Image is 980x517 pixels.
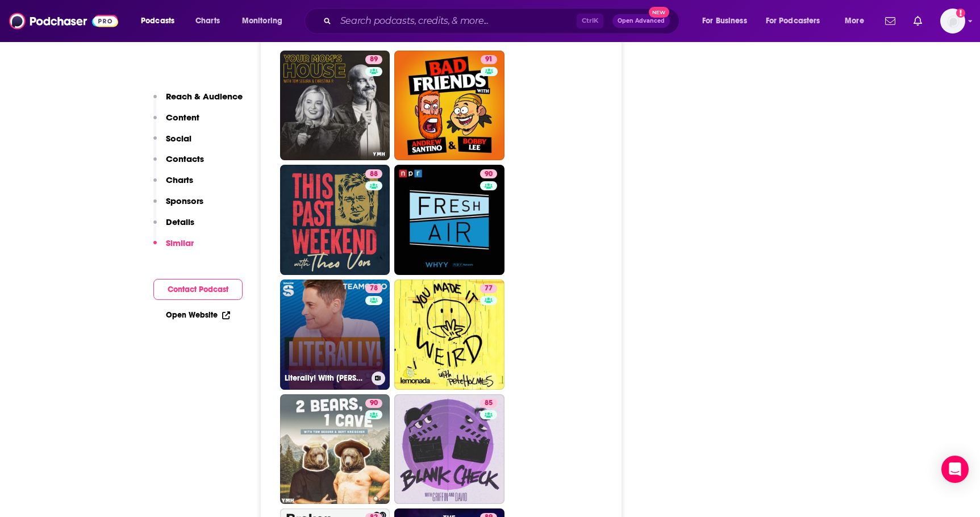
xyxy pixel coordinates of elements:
[153,279,243,300] button: Contact Podcast
[702,13,747,29] span: For Business
[188,12,227,30] a: Charts
[166,216,194,227] p: Details
[166,91,243,102] p: Reach & Audience
[166,195,203,206] p: Sponsors
[166,133,191,144] p: Social
[480,169,497,178] a: 90
[480,399,497,408] a: 85
[153,174,193,195] button: Charts
[365,169,382,178] a: 88
[370,169,378,180] span: 88
[336,12,577,30] input: Search podcasts, credits, & more...
[940,9,965,34] button: Show profile menu
[315,8,690,34] div: Search podcasts, credits, & more...
[280,165,390,275] a: 88
[153,91,243,112] button: Reach & Audience
[881,11,900,31] a: Show notifications dropdown
[365,55,382,64] a: 89
[909,11,927,31] a: Show notifications dropdown
[370,54,378,65] span: 89
[365,399,382,408] a: 90
[242,13,282,29] span: Monitoring
[9,10,118,32] img: Podchaser - Follow, Share and Rate Podcasts
[394,165,504,275] a: 90
[195,13,220,29] span: Charts
[365,284,382,293] a: 78
[141,13,174,29] span: Podcasts
[618,18,665,24] span: Open Advanced
[941,456,969,483] div: Open Intercom Messenger
[234,12,297,30] button: open menu
[485,398,493,409] span: 85
[394,51,504,161] a: 91
[485,283,493,294] span: 77
[166,310,230,320] a: Open Website
[370,283,378,294] span: 78
[845,13,864,29] span: More
[480,284,497,293] a: 77
[612,14,670,28] button: Open AdvancedNew
[166,153,204,164] p: Contacts
[577,14,603,28] span: Ctrl K
[280,394,390,505] a: 90
[694,12,761,30] button: open menu
[394,394,504,505] a: 85
[940,9,965,34] img: User Profile
[166,112,199,123] p: Content
[166,174,193,185] p: Charts
[153,153,204,174] button: Contacts
[485,54,493,65] span: 91
[133,12,189,30] button: open menu
[153,112,199,133] button: Content
[758,12,837,30] button: open menu
[285,373,367,383] h3: Literally! With [PERSON_NAME]
[649,7,669,18] span: New
[153,195,203,216] button: Sponsors
[940,9,965,34] span: Logged in as Ashley_Beenen
[956,9,965,18] svg: Add a profile image
[766,13,820,29] span: For Podcasters
[153,133,191,154] button: Social
[280,51,390,161] a: 89
[153,237,194,258] button: Similar
[485,169,493,180] span: 90
[481,55,497,64] a: 91
[370,398,378,409] span: 90
[837,12,878,30] button: open menu
[166,237,194,248] p: Similar
[394,280,504,390] a: 77
[153,216,194,237] button: Details
[280,280,390,390] a: 78Literally! With [PERSON_NAME]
